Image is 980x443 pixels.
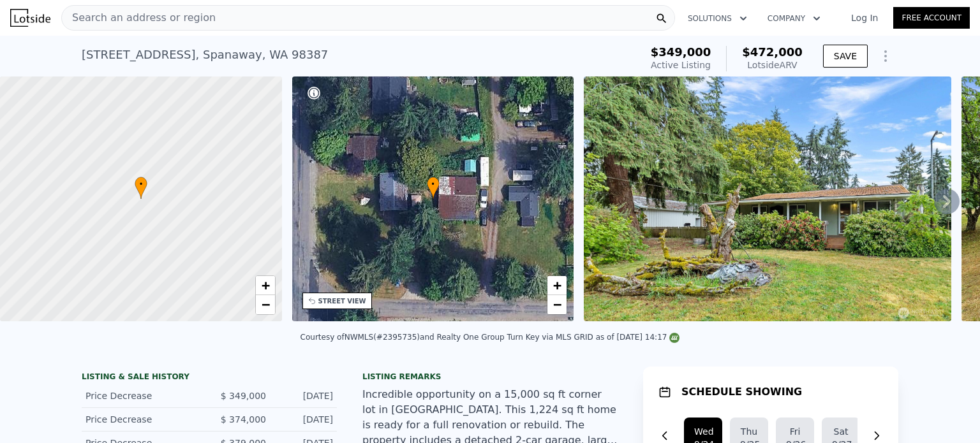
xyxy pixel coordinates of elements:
h1: SCHEDULE SHOWING [681,384,802,400]
button: Solutions [678,7,757,30]
button: Company [757,7,831,30]
span: + [261,277,269,293]
a: Zoom out [256,295,275,314]
span: Search an address or region [62,10,216,25]
span: • [135,178,147,190]
img: NWMLS Logo [669,333,679,343]
span: • [427,178,440,190]
span: + [553,277,561,293]
span: − [261,296,269,312]
a: Zoom out [547,295,567,314]
div: [STREET_ADDRESS] , Spanaway , WA 98387 [82,46,328,64]
div: • [427,177,440,199]
div: Price Decrease [85,389,199,402]
div: Listing remarks [362,372,618,382]
span: $ 349,000 [221,391,266,401]
img: Lotside [10,9,50,27]
button: SAVE [823,45,868,68]
div: [DATE] [276,389,333,402]
div: Fri [786,425,804,438]
div: Lotside ARV [742,59,803,71]
a: Free Account [893,7,970,29]
div: Wed [694,425,712,438]
div: [DATE] [276,413,333,426]
span: Active Listing [651,60,711,70]
span: $ 374,000 [221,414,266,425]
div: Thu [740,425,758,438]
a: Log In [836,11,893,24]
div: • [135,177,147,199]
span: $472,000 [742,45,803,59]
div: Price Decrease [85,413,199,426]
button: Show Options [873,43,898,69]
span: $349,000 [651,45,711,59]
div: STREET VIEW [318,296,366,306]
a: Zoom in [547,276,567,295]
div: Courtesy of NWMLS (#2395735) and Realty One Group Turn Key via MLS GRID as of [DATE] 14:17 [301,333,680,342]
div: Sat [832,425,850,438]
span: − [553,296,561,312]
div: LISTING & SALE HISTORY [82,372,337,384]
a: Zoom in [256,276,275,295]
img: Sale: 149636477 Parcel: 100866890 [584,76,951,321]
